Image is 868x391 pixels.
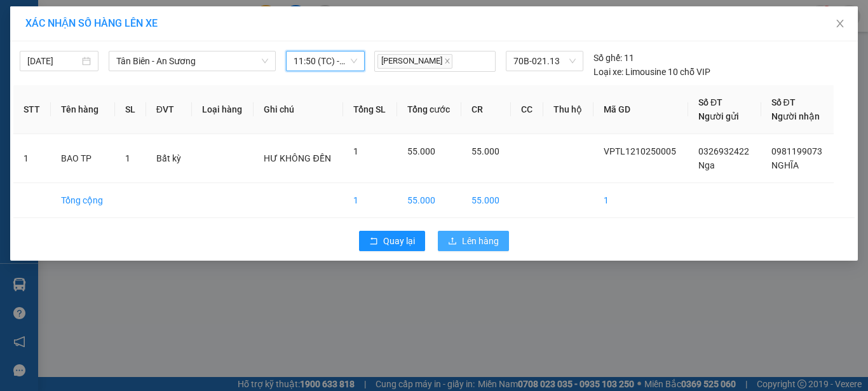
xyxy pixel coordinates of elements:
[835,18,845,29] span: close
[13,134,51,183] td: 1
[471,146,499,156] span: 55.000
[264,153,330,163] span: HƯ KHÔNG ĐỀN
[397,183,461,218] td: 55.000
[116,51,268,71] span: Tân Biên - An Sương
[593,51,622,65] span: Số ghế:
[369,237,378,247] span: rollback
[64,81,132,90] span: VPTL1210250005
[698,160,715,170] span: Nga
[294,51,357,71] span: 11:50 (TC) - 70B-021.13
[261,57,269,65] span: down
[448,237,457,247] span: upload
[438,231,509,251] button: uploadLên hàng
[771,97,796,107] span: Số ĐT
[115,85,146,134] th: SL
[34,69,156,79] span: -----------------------------------------
[27,54,79,68] input: 12/10/2025
[383,234,415,248] span: Quay lại
[343,85,397,134] th: Tổng SL
[822,6,858,42] button: Close
[192,85,254,134] th: Loại hàng
[593,85,688,134] th: Mã GD
[604,146,676,156] span: VPTL1210250005
[51,183,114,218] td: Tổng cộng
[771,111,820,121] span: Người nhận
[353,146,358,156] span: 1
[543,85,593,134] th: Thu hộ
[254,85,342,134] th: Ghi chú
[593,51,634,65] div: 11
[444,58,451,64] span: close
[100,57,156,64] span: Hotline: 19001152
[343,183,397,218] td: 1
[146,85,193,134] th: ĐVT
[4,8,61,64] img: logo
[593,183,688,218] td: 1
[51,85,114,134] th: Tên hàng
[698,111,739,121] span: Người gửi
[146,134,193,183] td: Bất kỳ
[397,85,461,134] th: Tổng cước
[461,85,511,134] th: CR
[100,7,174,18] strong: ĐỒNG PHƯỚC
[13,85,51,134] th: STT
[698,97,722,107] span: Số ĐT
[125,153,130,163] span: 1
[593,65,623,79] span: Loại xe:
[698,146,749,156] span: 0326932422
[377,54,452,69] span: [PERSON_NAME]
[100,38,175,54] span: 01 Võ Văn Truyện, KP.1, Phường 2
[513,51,576,71] span: 70B-021.13
[4,92,78,100] span: In ngày:
[771,146,822,156] span: 0981199073
[593,65,710,79] div: Limousine 10 chỗ VIP
[4,82,132,90] span: [PERSON_NAME]:
[771,160,799,170] span: NGHĨA
[359,231,425,251] button: rollbackQuay lại
[461,183,511,218] td: 55.000
[100,20,171,36] span: Bến xe [GEOGRAPHIC_DATA]
[28,92,78,100] span: 11:34:27 [DATE]
[511,85,543,134] th: CC
[407,146,435,156] span: 55.000
[25,17,158,29] span: XÁC NHẬN SỐ HÀNG LÊN XE
[462,234,499,248] span: Lên hàng
[51,134,114,183] td: BAO TP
